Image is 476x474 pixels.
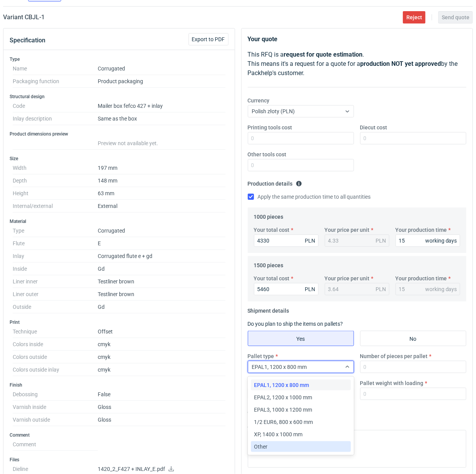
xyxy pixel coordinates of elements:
[248,50,467,78] p: This RFQ is a . This means it's a request for a quote for a by the Packhelp's customer.
[13,200,98,213] dt: Internal/external
[13,325,98,338] dt: Technique
[3,13,45,22] h2: Variant CBJL - 1
[360,379,424,387] label: Pallet weight with loading
[98,100,225,112] dd: Mailer box fefco 427 + inlay
[13,263,98,275] dt: Inside
[248,159,354,171] input: 0
[254,259,284,268] legend: 1500 pieces
[13,174,98,187] dt: Depth
[98,275,225,288] dd: Testliner brown
[248,97,270,104] label: Currency
[248,352,274,360] label: Pallet type
[13,112,98,125] dt: Inlay description
[252,364,307,370] span: EPAL1, 1200 x 800 mm
[13,187,98,200] dt: Height
[98,75,225,88] dd: Product packaging
[13,275,98,288] dt: Liner inner
[248,193,371,201] label: Apply the same production time to all quantities
[248,305,289,314] legend: Shipment details
[13,288,98,301] dt: Liner outer
[403,11,426,23] button: Reject
[305,285,316,293] div: PLN
[98,224,225,237] dd: Corrugated
[10,94,229,100] h3: Structural design
[98,325,225,338] dd: Offset
[13,237,98,250] dt: Flute
[98,401,225,414] dd: Gloss
[13,414,98,426] dt: Varnish outside
[10,156,229,162] h3: Size
[13,438,98,451] dt: Comment
[254,381,309,389] span: EPAL1, 1200 x 800 mm
[98,250,225,263] dd: Corrugated flute e + gd
[10,56,229,62] h3: Type
[13,224,98,237] dt: Type
[248,178,302,187] legend: Production details
[360,331,466,346] label: No
[98,288,225,301] dd: Testliner brown
[248,321,343,327] label: Do you plan to ship the items on pallets?
[254,430,302,438] span: XP, 1400 x 1000 mm
[98,62,225,75] dd: Corrugated
[98,466,225,473] p: 1420_2_F427 + INLAY_E.pdf
[284,51,363,58] strong: request for quote estimation
[98,351,225,363] dd: cmyk
[10,31,45,50] button: Specification
[325,226,370,234] label: Your price per unit
[192,37,225,42] span: Export to PDF
[254,275,290,282] label: Your total cost
[425,285,457,293] div: working days
[13,250,98,263] dt: Inlay
[98,388,225,401] dd: False
[360,388,466,400] input: 0
[98,112,225,125] dd: Same as the box
[248,132,354,144] input: 0
[10,131,229,137] h3: Product dimensions preview
[13,62,98,75] dt: Name
[248,151,287,158] label: Other tools cost
[189,33,229,45] button: Export to PDF
[254,394,312,401] span: EPAL2, 1200 x 1000 mm
[442,15,469,20] span: Send quote
[396,234,460,247] input: 0
[376,237,386,245] div: PLN
[98,162,225,174] dd: 197 mm
[396,226,447,234] label: Your production time
[438,11,473,23] button: Send quote
[396,275,447,282] label: Your production time
[252,108,295,114] span: Polish złoty (PLN)
[13,351,98,363] dt: Colors outside
[13,401,98,414] dt: Varnish inside
[425,237,457,245] div: working days
[361,60,441,67] strong: production NOT yet approved
[13,162,98,174] dt: Width
[13,388,98,401] dt: Debossing
[10,218,229,224] h3: Material
[360,352,428,360] label: Number of pieces per pallet
[360,361,466,373] input: 0
[98,237,225,250] dd: E
[325,275,370,282] label: Your price per unit
[360,124,387,131] label: Diecut cost
[13,363,98,376] dt: Colors outside inlay
[98,187,225,200] dd: 63 mm
[248,331,354,346] label: Yes
[254,443,267,451] span: Other
[10,432,229,438] h3: Comment
[98,363,225,376] dd: cmyk
[10,319,229,325] h3: Print
[13,301,98,313] dt: Outside
[254,211,284,220] legend: 1000 pieces
[406,15,422,20] span: Reject
[360,132,466,144] input: 0
[248,35,278,43] strong: Your quote
[254,406,312,414] span: EPAL3, 1000 x 1200 mm
[248,124,292,131] label: Printing tools cost
[98,338,225,351] dd: cmyk
[305,237,316,245] div: PLN
[13,100,98,112] dt: Code
[13,75,98,88] dt: Packaging function
[98,414,225,426] dd: Gloss
[98,174,225,187] dd: 148 mm
[13,338,98,351] dt: Colors inside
